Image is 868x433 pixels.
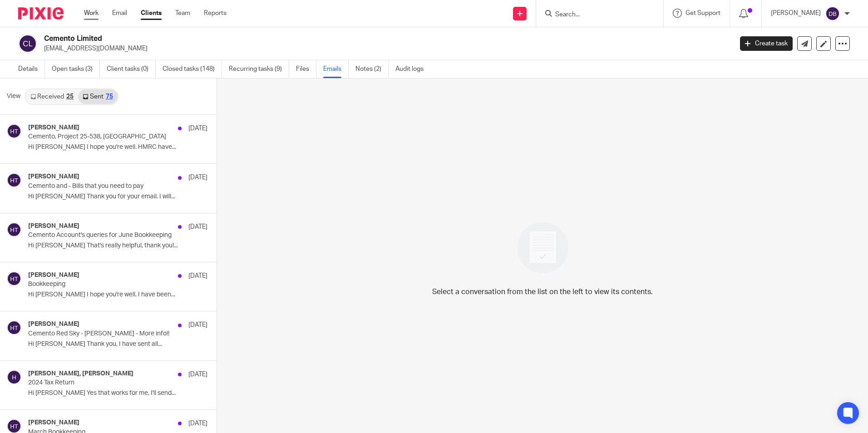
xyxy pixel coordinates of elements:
p: Cemento and - Bills that you need to pay [28,182,172,190]
a: Received25 [26,89,78,104]
a: Clients [141,9,162,18]
a: Open tasks (3) [52,60,100,78]
a: Files [296,60,316,78]
p: Select a conversation from the list on the left to view its contents. [432,286,653,297]
a: Create task [740,36,793,51]
a: Work [84,9,99,18]
h4: [PERSON_NAME] [28,222,79,230]
h4: [PERSON_NAME] [28,320,79,328]
p: [DATE] [188,173,207,182]
a: Notes (2) [355,60,389,78]
h4: [PERSON_NAME] [28,173,79,181]
a: Details [18,60,45,78]
div: 75 [106,93,113,100]
span: Get Support [686,10,720,16]
p: Hi [PERSON_NAME] Thank you, I have sent all... [28,340,207,348]
h4: [PERSON_NAME], [PERSON_NAME] [28,370,133,378]
p: Hi [PERSON_NAME] Thank you for your email. I will... [28,193,207,201]
a: Email [112,9,127,18]
p: [PERSON_NAME] [771,9,821,18]
p: Cemento, Project 25-538, [GEOGRAPHIC_DATA] [28,133,172,141]
img: Pixie [18,7,64,20]
h2: Cemento Limited [44,34,590,44]
a: Team [175,9,190,18]
p: Hi [PERSON_NAME] Yes that works for me, I'll send... [28,389,207,397]
p: [DATE] [188,271,207,280]
p: 2024 Tax Return [28,379,172,387]
img: svg%3E [7,320,21,335]
a: Recurring tasks (9) [229,60,289,78]
p: Cemento Account's queries for June Bookkeeping [28,231,172,239]
input: Search [554,11,636,19]
p: Bookkeeping [28,280,172,288]
p: Hi [PERSON_NAME] I hope you're well. HMRC have... [28,143,207,151]
a: Audit logs [395,60,430,78]
p: [DATE] [188,419,207,428]
p: Hi [PERSON_NAME] I hope you're well. I have been... [28,291,207,299]
img: svg%3E [7,271,21,286]
a: Client tasks (0) [107,60,156,78]
p: [DATE] [188,124,207,133]
p: Hi [PERSON_NAME] That's really helpful, thank you!... [28,242,207,250]
span: View [7,92,20,101]
img: svg%3E [7,370,21,384]
img: svg%3E [7,173,21,187]
p: Cemento Red Sky - [PERSON_NAME] - More info!! [28,330,172,338]
p: [DATE] [188,370,207,379]
h4: [PERSON_NAME] [28,124,79,132]
div: 25 [66,93,74,100]
img: svg%3E [7,124,21,138]
a: Emails [323,60,349,78]
img: svg%3E [18,34,37,53]
h4: [PERSON_NAME] [28,419,79,427]
img: svg%3E [825,6,840,21]
img: image [511,216,574,279]
p: [DATE] [188,222,207,231]
a: Sent75 [78,89,117,104]
img: svg%3E [7,222,21,237]
a: Reports [204,9,227,18]
p: [EMAIL_ADDRESS][DOMAIN_NAME] [44,44,726,53]
a: Closed tasks (148) [163,60,222,78]
p: [DATE] [188,320,207,330]
h4: [PERSON_NAME] [28,271,79,279]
